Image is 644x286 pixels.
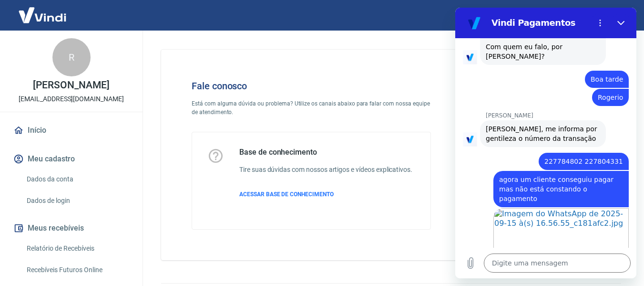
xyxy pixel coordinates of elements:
[33,80,109,90] p: [PERSON_NAME]
[19,94,124,104] p: [EMAIL_ADDRESS][DOMAIN_NAME]
[11,218,131,239] button: Meus recebíveis
[192,80,431,92] h4: Fale conosco
[23,169,131,189] a: Dados da conta
[239,190,412,199] a: ACESSAR BASE DE CONHECIMENTO
[239,191,334,198] span: ACESSAR BASE DE CONHECIMENTO
[455,8,636,278] iframe: Janela de mensagens
[192,99,431,117] p: Está com alguma dúvida ou problema? Utilize os canais abaixo para falar com nossa equipe de atend...
[52,38,91,76] div: R
[454,65,599,192] img: Fale conosco
[23,260,131,280] a: Recebíveis Futuros Online
[598,7,633,24] button: Sair
[23,191,131,211] a: Dados de login
[239,148,412,157] h5: Base de conhecimento
[23,239,131,258] a: Relatório de Recebíveis
[11,148,131,169] button: Meu cadastro
[11,120,131,141] a: Início
[11,0,73,30] img: Vindi
[239,165,412,175] h6: Tire suas dúvidas com nossos artigos e vídeos explicativos.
